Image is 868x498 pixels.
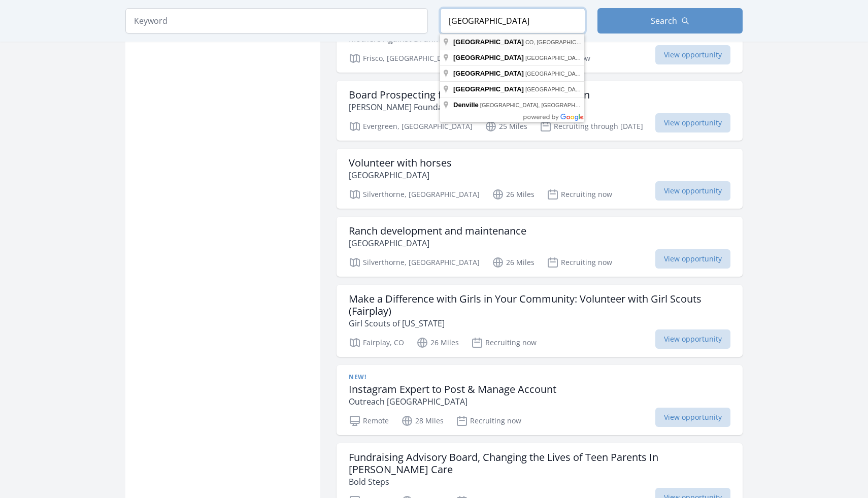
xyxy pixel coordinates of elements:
p: [PERSON_NAME] Foundation [349,101,590,113]
p: Silverthorne, [GEOGRAPHIC_DATA] [349,188,480,201]
p: Bold Steps [349,476,730,488]
p: 26 Miles [492,188,535,201]
span: View opportunity [655,329,730,349]
span: CO, [GEOGRAPHIC_DATA] [525,39,595,45]
p: Outreach [GEOGRAPHIC_DATA] [349,395,556,408]
span: [GEOGRAPHIC_DATA] [453,70,524,77]
a: New! Instagram Expert to Post & Manage Account Outreach [GEOGRAPHIC_DATA] Remote 28 Miles Recruit... [337,365,743,435]
p: Fairplay, CO [349,337,404,349]
p: Recruiting now [547,188,612,201]
span: View opportunity [655,249,730,269]
p: 28 Miles [401,415,444,427]
p: Silverthorne, [GEOGRAPHIC_DATA] [349,256,480,269]
h3: Fundraising Advisory Board, Changing the Lives of Teen Parents In [PERSON_NAME] Care [349,451,730,476]
input: Location [440,8,585,34]
span: Search [651,15,677,27]
p: Recruiting now [456,415,521,427]
p: Frisco, [GEOGRAPHIC_DATA] [349,52,458,64]
span: [GEOGRAPHIC_DATA], [GEOGRAPHIC_DATA] [480,102,599,108]
span: View opportunity [655,45,730,64]
a: Ranch development and maintenance [GEOGRAPHIC_DATA] Silverthorne, [GEOGRAPHIC_DATA] 26 Miles Recr... [337,217,743,277]
h3: Make a Difference with Girls in Your Community: Volunteer with Girl Scouts (Fairplay) [349,293,730,317]
span: View opportunity [655,181,730,201]
a: Victim Impact Panel Registration - Frisco Mothers Against Drunk Driving (MADD) Frisco, [GEOGRAPHI... [337,13,743,73]
span: [GEOGRAPHIC_DATA] [453,38,524,46]
input: Keyword [125,8,428,34]
p: 25 Miles [485,120,527,132]
p: [GEOGRAPHIC_DATA] [349,237,526,249]
span: [GEOGRAPHIC_DATA], [GEOGRAPHIC_DATA] [525,86,645,92]
span: [GEOGRAPHIC_DATA], [GEOGRAPHIC_DATA] [525,71,645,77]
span: Denville [453,101,479,109]
span: New! [349,373,366,381]
p: 26 Miles [492,256,535,269]
span: [GEOGRAPHIC_DATA] [453,85,524,93]
span: View opportunity [655,113,730,132]
p: Girl Scouts of [US_STATE] [349,317,730,329]
span: [GEOGRAPHIC_DATA] [453,54,524,61]
a: Volunteer with horses [GEOGRAPHIC_DATA] Silverthorne, [GEOGRAPHIC_DATA] 26 Miles Recruiting now V... [337,149,743,209]
p: 26 Miles [416,337,459,349]
p: Remote [349,415,389,427]
p: Recruiting now [547,256,612,269]
h3: Board Prospecting for [PERSON_NAME] Foundation [349,89,590,101]
h3: Volunteer with horses [349,157,452,169]
span: [GEOGRAPHIC_DATA], [GEOGRAPHIC_DATA] [525,55,645,61]
p: Recruiting now [471,337,537,349]
p: Recruiting through [DATE] [540,120,643,132]
h3: Instagram Expert to Post & Manage Account [349,383,556,395]
button: Search [597,8,743,34]
a: Board Prospecting for [PERSON_NAME] Foundation [PERSON_NAME] Foundation Evergreen, [GEOGRAPHIC_DA... [337,81,743,141]
a: Make a Difference with Girls in Your Community: Volunteer with Girl Scouts (Fairplay) Girl Scouts... [337,285,743,357]
h3: Ranch development and maintenance [349,225,526,237]
p: [GEOGRAPHIC_DATA] [349,169,452,181]
span: View opportunity [655,408,730,427]
p: Evergreen, [GEOGRAPHIC_DATA] [349,120,473,132]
